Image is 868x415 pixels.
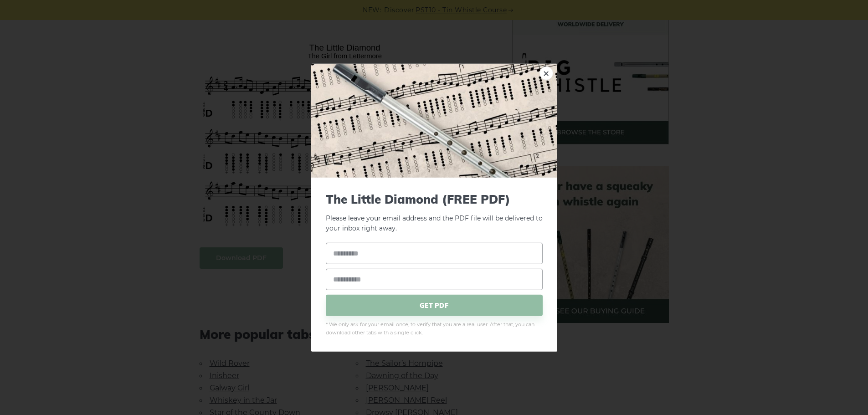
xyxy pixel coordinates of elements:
img: Tin Whistle Tab Preview [311,63,557,177]
span: * We only ask for your email once, to verify that you are a real user. After that, you can downlo... [326,321,543,337]
span: GET PDF [326,295,543,316]
a: × [539,66,553,80]
span: The Little Diamond (FREE PDF) [326,192,543,206]
p: Please leave your email address and the PDF file will be delivered to your inbox right away. [326,192,543,234]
